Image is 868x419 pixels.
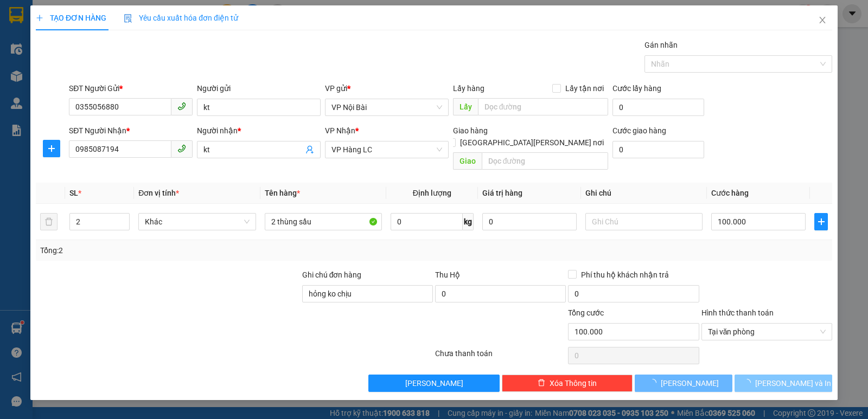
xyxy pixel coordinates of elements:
[124,14,238,22] span: Yêu cầu xuất hóa đơn điện tử
[482,152,609,170] input: Dọc đường
[818,16,827,24] span: close
[612,126,666,135] label: Cước giao hàng
[453,152,482,170] span: Giao
[701,308,774,317] label: Hình thức thanh toán
[145,214,249,230] span: Khác
[405,377,463,389] span: [PERSON_NAME]
[612,99,704,116] input: Cước lấy hàng
[815,217,827,226] span: plus
[612,84,661,93] label: Cước lấy hàng
[708,324,826,340] span: Tại văn phòng
[40,213,58,230] button: delete
[807,5,838,36] button: Close
[635,375,732,392] button: [PERSON_NAME]
[456,137,608,149] span: [GEOGRAPHIC_DATA][PERSON_NAME] nơi
[482,189,522,197] span: Giá trị hàng
[69,125,193,137] div: SĐT Người Nhận
[197,125,321,137] div: Người nhận
[561,82,608,94] span: Lấy tận nơi
[302,285,433,302] input: Ghi chú đơn hàng
[711,189,749,197] span: Cước hàng
[581,183,707,204] th: Ghi chú
[305,145,314,154] span: user-add
[550,377,597,389] span: Xóa Thông tin
[43,140,60,157] button: plus
[325,126,355,135] span: VP Nhận
[435,270,460,279] span: Thu Hộ
[325,82,449,94] div: VP gửi
[585,213,703,230] input: Ghi Chú
[36,14,43,22] span: plus
[502,375,633,392] button: deleteXóa Thông tin
[644,41,678,49] label: Gán nhãn
[463,213,474,230] span: kg
[145,9,262,27] b: [DOMAIN_NAME]
[177,102,186,111] span: phone
[482,213,577,230] input: 0
[138,189,179,197] span: Đơn vị tính
[735,375,832,392] button: [PERSON_NAME] và In
[177,144,186,153] span: phone
[331,99,442,115] span: VP Nội Bài
[36,14,106,22] span: TẠO ĐƠN HÀNG
[57,63,262,131] h2: VP Nhận: VP Sapa
[814,213,828,230] button: plus
[434,347,567,366] div: Chưa thanh toán
[40,244,336,256] div: Tổng: 2
[6,63,87,81] h2: DGZ9EBVA
[743,379,755,386] span: loading
[265,213,382,230] input: VD: Bàn, Ghế
[69,189,78,197] span: SL
[453,98,478,115] span: Lấy
[197,82,321,94] div: Người gửi
[612,141,704,158] input: Cước giao hàng
[368,375,499,392] button: [PERSON_NAME]
[577,269,673,281] span: Phí thu hộ khách nhận trả
[302,270,362,279] label: Ghi chú đơn hàng
[453,126,488,135] span: Giao hàng
[649,379,661,386] span: loading
[124,14,132,23] img: icon
[755,377,831,389] span: [PERSON_NAME] và In
[478,98,609,115] input: Dọc đường
[413,189,451,197] span: Định lượng
[6,9,60,63] img: logo.jpg
[69,82,193,94] div: SĐT Người Gửi
[453,84,484,93] span: Lấy hàng
[661,377,719,389] span: [PERSON_NAME]
[538,379,545,388] span: delete
[265,189,300,197] span: Tên hàng
[43,144,60,153] span: plus
[331,141,442,158] span: VP Hàng LC
[568,308,604,317] span: Tổng cước
[66,25,132,43] b: Sao Việt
